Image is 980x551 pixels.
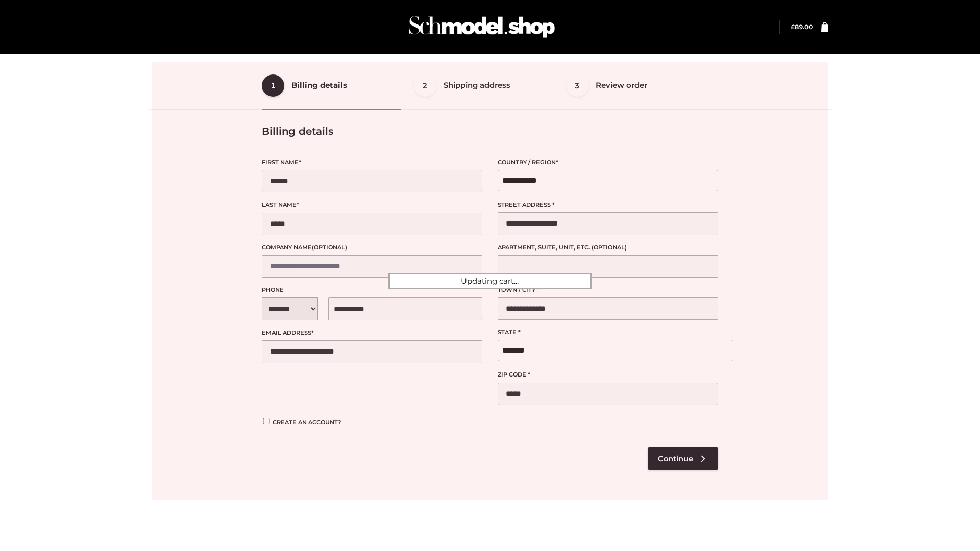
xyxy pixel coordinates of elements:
a: £89.00 [791,23,813,31]
span: £ [791,23,795,31]
div: Updating cart... [388,273,592,289]
bdi: 89.00 [791,23,813,31]
img: Schmodel Admin 964 [405,7,558,47]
